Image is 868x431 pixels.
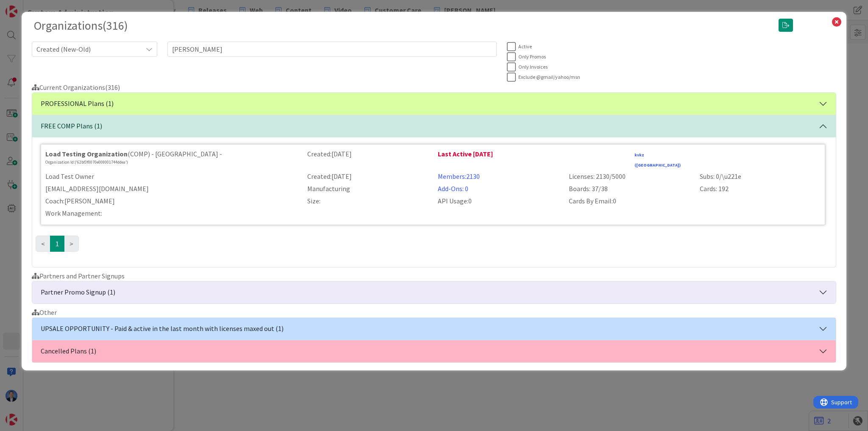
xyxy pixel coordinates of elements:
a: Members: 2130 [438,172,480,181]
span: Only Promos [518,54,546,59]
a: Page 1 is your current page [50,236,64,252]
div: [EMAIL_ADDRESS][DOMAIN_NAME] [40,184,302,194]
span: Support [18,1,39,11]
ul: Pagination [36,236,832,252]
span: Other [32,308,57,317]
span: Only Invoices [518,64,548,70]
div: (COMP) - [GEOGRAPHIC_DATA] - [45,149,297,159]
span: Active [518,44,532,49]
div: Cards By Email: 0 [564,196,695,206]
button: Only Invoices [507,62,548,72]
div: Work Management: [40,208,302,218]
h3: Organizations ( 316 ) [34,19,766,33]
div: Last Active [DATE] [433,149,564,169]
div: Load Test Owner [40,171,302,181]
div: Manufacturing [302,184,433,194]
a: Add-Ons: 0 [438,184,468,193]
button: Exclude @gmail/yahoo/msn [507,72,580,82]
span: Created (New-Old) [36,43,138,55]
div: Created: [DATE] [302,149,433,169]
strong: Load Testing Organization [45,150,128,158]
div: Boards: 37/38 [564,184,695,194]
button: Only Promos [507,52,546,62]
button: UPSALE OPPORTUNITY - Paid & active in the last month with licenses maxed out (1) [32,318,836,340]
div: Licenses: 2130/5000 [564,171,695,181]
button: Partner Promo Signup (1) [32,281,836,303]
span: Partners and Partner Signups [32,272,125,280]
span: Current Organizations ( 316 ) [32,83,120,92]
div: Cards: 192 [695,184,826,194]
div: API Usage: 0 [433,196,564,206]
button: Cancelled Plans (1) [32,340,836,362]
span: Exclude @gmail/yahoo/msn [518,75,580,80]
div: Subs: 0/\u221e [695,171,826,181]
div: Organization Id: ('62bf3f0070e008001744ddea') [45,159,297,165]
button: Active [507,42,532,52]
strong: kvkz ([GEOGRAPHIC_DATA]) [634,152,681,168]
button: FREE COMP Plans (1) [32,115,836,137]
div: Created: [DATE] [302,171,433,181]
button: PROFESSIONAL Plans (1) [32,93,836,115]
div: Coach: [PERSON_NAME] [40,196,302,206]
div: Size: [302,196,433,206]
